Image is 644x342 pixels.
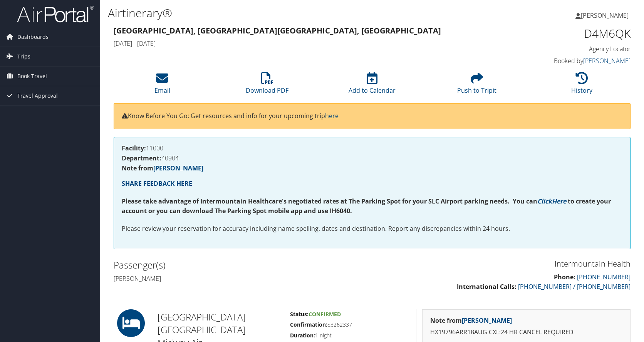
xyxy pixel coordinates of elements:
[581,11,629,20] span: [PERSON_NAME]
[246,76,288,95] a: Download PDF
[575,4,636,27] a: [PERSON_NAME]
[430,327,622,337] p: HX19796ARR18AUG CXL:24 HR CANCEL REQUIRED
[309,310,341,318] span: Confirmed
[349,76,396,95] a: Add to Calendar
[114,259,366,272] h2: Passenger(s)
[571,76,592,95] a: History
[122,145,622,151] h4: 11000
[378,259,631,269] h3: Intermountain Health
[114,274,366,283] h4: [PERSON_NAME]
[17,67,47,86] span: Book Travel
[290,321,327,328] strong: Confirmation:
[17,86,58,105] span: Travel Approval
[510,25,631,42] h1: D4M6QK
[577,273,631,281] a: [PHONE_NUMBER]
[537,197,552,205] a: Click
[122,164,203,172] strong: Note from
[510,57,631,65] h4: Booked by
[122,155,622,161] h4: 40904
[122,224,622,234] p: Please review your reservation for accuracy including name spelling, dates and destination. Repor...
[154,76,170,95] a: Email
[122,179,192,188] a: SHARE FEEDBACK HERE
[114,25,441,36] strong: [GEOGRAPHIC_DATA], [GEOGRAPHIC_DATA] [GEOGRAPHIC_DATA], [GEOGRAPHIC_DATA]
[108,5,460,21] h1: Airtinerary®
[518,282,631,291] a: [PHONE_NUMBER] / [PHONE_NUMBER]
[290,332,410,339] h5: 1 night
[457,76,496,95] a: Push to Tripit
[114,39,498,48] h4: [DATE] - [DATE]
[122,144,146,152] strong: Facility:
[17,47,30,66] span: Trips
[462,316,512,325] a: [PERSON_NAME]
[510,45,631,53] h4: Agency Locator
[430,316,512,325] strong: Note from
[17,27,49,47] span: Dashboards
[583,57,631,65] a: [PERSON_NAME]
[457,282,517,291] strong: International Calls:
[122,197,537,205] strong: Please take advantage of Intermountain Healthcare's negotiated rates at The Parking Spot for your...
[552,197,566,205] a: Here
[17,5,94,23] img: airportal-logo.png
[554,273,575,281] strong: Phone:
[290,321,410,329] h5: 83262337
[290,310,309,318] strong: Status:
[290,332,315,339] strong: Duration:
[153,164,203,172] a: [PERSON_NAME]
[122,111,622,121] p: Know Before You Go: Get resources and info for your upcoming trip
[325,112,339,120] a: here
[122,154,161,162] strong: Department:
